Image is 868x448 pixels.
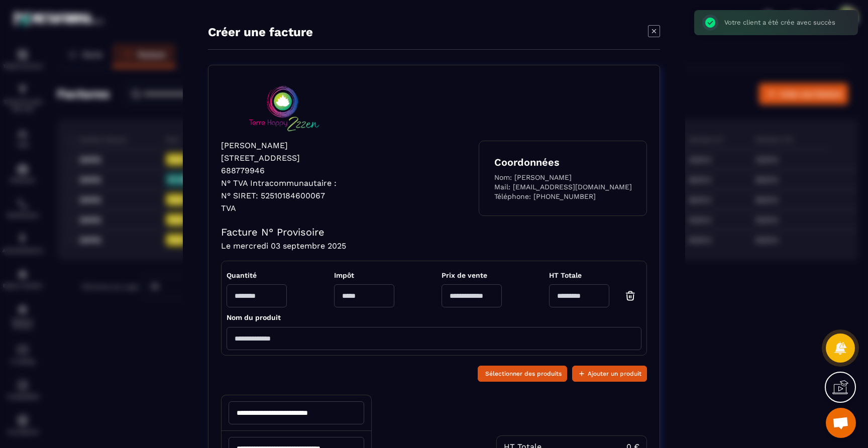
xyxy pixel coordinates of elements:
[221,78,347,141] img: logo
[221,241,647,251] h4: Le mercredi 03 septembre 2025
[478,366,567,382] button: Sélectionner des produits
[572,366,647,382] button: Ajouter un produit
[221,191,337,200] p: N° SIRET: 52510184600067
[494,192,632,200] p: Téléphone: [PHONE_NUMBER]
[485,369,562,379] span: Sélectionner des produits
[494,156,632,168] h4: Coordonnées
[221,141,337,150] p: [PERSON_NAME]
[221,203,337,213] p: TVA
[221,226,647,238] h4: Facture N° Provisoire
[208,25,313,39] p: Créer une facture
[549,271,641,279] span: HT Totale
[334,271,394,279] span: Impôt
[221,166,337,175] p: 688779946
[494,173,632,183] p: Nom: [PERSON_NAME]
[826,408,856,438] a: Ouvrir le chat
[227,313,281,321] span: Nom du produit
[221,178,337,188] p: N° TVA Intracommunautaire :
[494,183,632,192] p: Mail: [EMAIL_ADDRESS][DOMAIN_NAME]
[221,153,337,163] p: [STREET_ADDRESS]
[588,369,641,379] span: Ajouter un produit
[442,271,502,279] span: Prix de vente
[227,271,287,279] span: Quantité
